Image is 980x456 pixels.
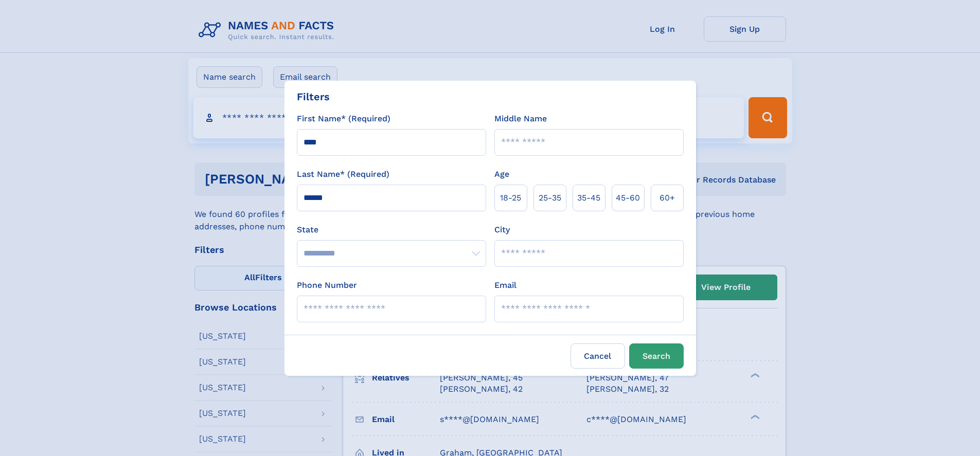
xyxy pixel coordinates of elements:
span: 35‑45 [577,192,600,204]
label: State [297,224,486,236]
span: 45‑60 [616,192,640,204]
button: Search [629,343,684,369]
label: Middle Name [494,113,547,125]
label: Last Name* (Required) [297,168,389,180]
label: Phone Number [297,279,357,291]
div: Filters [297,89,330,104]
label: Age [494,168,509,180]
span: 60+ [660,192,675,204]
label: First Name* (Required) [297,113,390,125]
label: Cancel [571,343,625,369]
span: 25‑35 [539,192,561,204]
label: Email [494,279,516,291]
span: 18‑25 [500,192,521,204]
label: City [494,224,510,236]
